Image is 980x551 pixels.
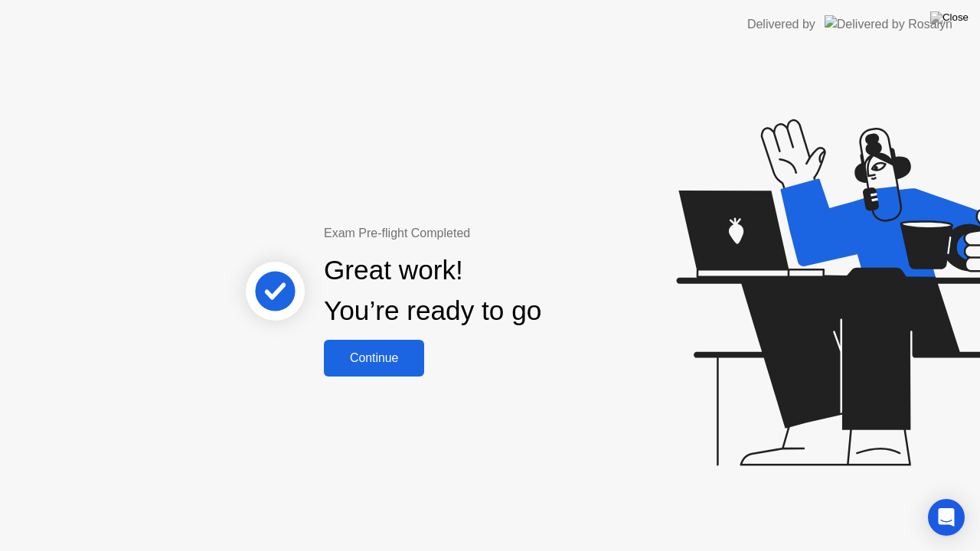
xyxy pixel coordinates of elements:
div: Exam Pre-flight Completed [324,224,640,243]
img: Close [930,11,969,24]
div: Open Intercom Messenger [928,499,965,536]
div: Great work! You’re ready to go [324,250,541,331]
div: Continue [328,351,420,365]
img: Delivered by Rosalyn [825,15,952,33]
button: Continue [324,340,424,377]
div: Delivered by [747,15,815,34]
